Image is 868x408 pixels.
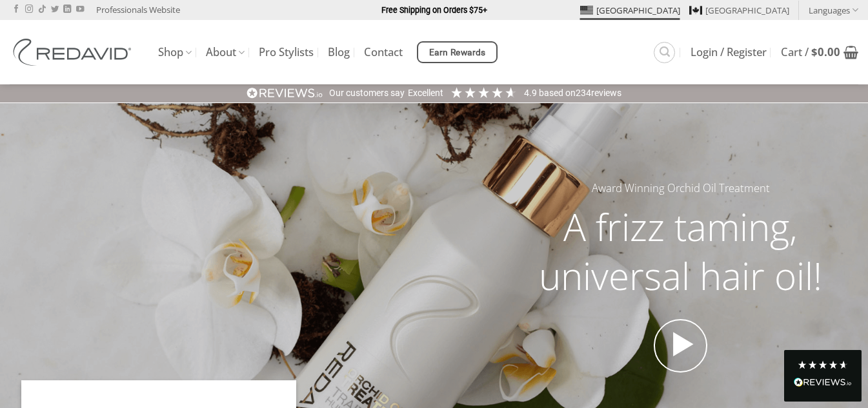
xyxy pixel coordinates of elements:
[524,88,539,98] span: 4.9
[417,41,498,63] a: Earn Rewards
[12,5,20,14] a: Follow on Facebook
[450,86,518,99] div: 4.91 Stars
[76,5,84,14] a: Follow on YouTube
[797,360,849,370] div: 4.8 Stars
[514,180,847,197] h5: Award Winning Orchid Oil Treatment
[539,88,576,98] span: Based on
[364,41,403,64] a: Contact
[811,44,818,59] span: $
[576,88,591,98] span: 234
[654,42,675,63] a: Search
[809,1,858,19] a: Languages
[10,39,139,66] img: REDAVID Salon Products | United States
[25,5,33,14] a: Follow on Instagram
[158,40,192,65] a: Shop
[514,202,847,300] h2: A frizz taming, universal hair oil!
[781,47,840,57] span: Cart /
[591,88,621,98] span: reviews
[329,87,405,100] div: Our customers say
[654,319,708,373] a: Open video in lightbox
[580,1,680,20] a: [GEOGRAPHIC_DATA]
[259,41,314,64] a: Pro Stylists
[51,5,59,14] a: Follow on Twitter
[689,1,789,20] a: [GEOGRAPHIC_DATA]
[794,375,852,392] div: Read All Reviews
[38,5,46,14] a: Follow on TikTok
[247,87,323,99] img: REVIEWS.io
[429,46,486,60] span: Earn Rewards
[781,38,858,66] a: View cart
[408,87,443,100] div: Excellent
[63,5,71,14] a: Follow on LinkedIn
[784,350,862,402] div: Read All Reviews
[381,5,487,15] strong: Free Shipping on Orders $75+
[328,41,350,64] a: Blog
[691,41,767,64] a: Login / Register
[206,40,245,65] a: About
[811,44,840,59] bdi: 0.00
[794,378,852,387] img: REVIEWS.io
[691,47,767,57] span: Login / Register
